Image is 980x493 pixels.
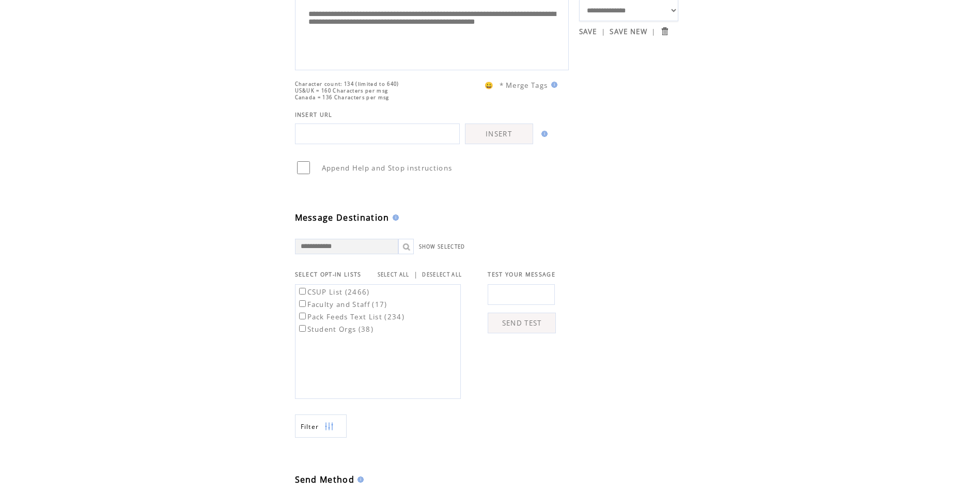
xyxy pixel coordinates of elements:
[419,243,465,250] a: SHOW SELECTED
[295,111,333,118] span: INSERT URL
[297,300,387,309] label: Faculty and Staff (17)
[299,300,306,307] input: Faculty and Staff (17)
[485,81,494,90] span: 😀
[324,415,334,438] img: filters.png
[297,325,374,334] label: Student Orgs (38)
[299,313,306,319] input: Pack Feeds Text List (234)
[297,312,405,321] label: Pack Feeds Text List (234)
[295,212,390,223] span: Message Destination
[500,81,548,90] span: * Merge Tags
[579,27,597,36] a: SAVE
[610,27,647,36] a: SAVE NEW
[488,313,556,333] a: SEND TEST
[295,474,355,485] span: Send Method
[295,271,362,278] span: SELECT OPT-IN LISTS
[295,414,347,438] a: Filter
[601,27,605,36] span: |
[465,124,533,144] a: INSERT
[414,270,418,279] span: |
[295,94,390,101] span: Canada = 136 Characters per msg
[322,163,453,173] span: Append Help and Stop instructions
[299,325,306,332] input: Student Orgs (38)
[354,476,364,483] img: help.gif
[651,27,656,36] span: |
[422,271,462,278] a: DESELECT ALL
[301,422,319,431] span: Show filters
[295,87,388,94] span: US&UK = 160 Characters per msg
[390,214,399,221] img: help.gif
[538,131,548,137] img: help.gif
[297,287,370,297] label: CSUP List (2466)
[488,271,555,278] span: TEST YOUR MESSAGE
[295,81,399,87] span: Character count: 134 (limited to 640)
[378,271,410,278] a: SELECT ALL
[548,82,557,88] img: help.gif
[299,288,306,295] input: CSUP List (2466)
[660,26,670,36] input: Submit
